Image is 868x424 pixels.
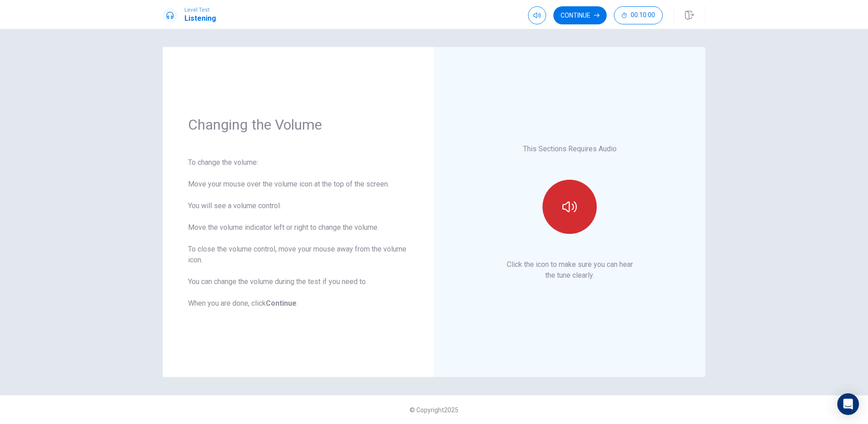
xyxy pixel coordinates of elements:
[553,6,607,24] button: Continue
[507,259,633,281] p: Click the icon to make sure you can hear the tune clearly.
[837,393,859,415] div: Open Intercom Messenger
[188,157,409,309] div: To change the volume: Move your mouse over the volume icon at the top of the screen. You will see...
[523,144,617,154] p: This Sections Requires Audio
[614,6,663,24] button: 00:10:00
[184,7,216,13] span: Level Test
[266,299,297,308] b: Continue
[184,13,216,24] h1: Listening
[410,406,458,414] span: © Copyright 2025
[188,116,409,134] h1: Changing the Volume
[631,12,655,19] span: 00:10:00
